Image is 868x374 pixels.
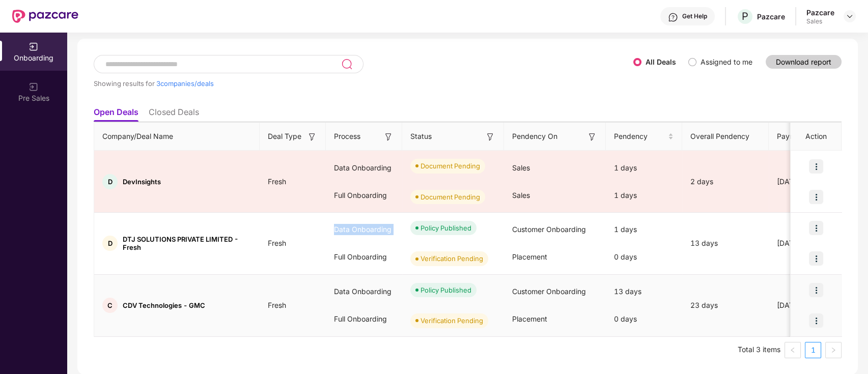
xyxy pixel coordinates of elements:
[806,8,834,17] div: Pazcare
[809,221,823,235] img: icon
[156,79,214,88] span: 3 companies/deals
[268,131,301,142] span: Deal Type
[94,123,260,151] th: Company/Deal Name
[682,300,769,311] div: 23 days
[512,163,530,172] span: Sales
[326,278,402,305] div: Data Onboarding
[29,82,39,92] img: svg+xml;base64,PHN2ZyB3aWR0aD0iMjAiIGhlaWdodD0iMjAiIHZpZXdCb3g9IjAgMCAyMCAyMCIgZmlsbD0ibm9uZSIgeG...
[738,342,780,358] li: Total 3 items
[701,57,752,66] label: Assigned to me
[682,176,769,187] div: 2 days
[830,347,836,353] span: right
[123,301,205,309] span: CDV Technologies - GMC
[260,177,294,186] span: Fresh
[421,285,471,295] div: Policy Published
[123,178,161,186] span: DevInsights
[809,283,823,297] img: icon
[260,301,294,309] span: Fresh
[102,298,118,313] div: C
[606,216,682,243] div: 1 days
[326,305,402,333] div: Full Onboarding
[606,123,682,151] th: Pendency
[606,278,682,305] div: 13 days
[29,42,39,52] img: svg+xml;base64,PHN2ZyB3aWR0aD0iMjAiIGhlaWdodD0iMjAiIHZpZXdCb3g9IjAgMCAyMCAyMCIgZmlsbD0ibm9uZSIgeG...
[383,132,394,142] img: svg+xml;base64,PHN2ZyB3aWR0aD0iMTYiIGhlaWdodD0iMTYiIHZpZXdCb3g9IjAgMCAxNiAxNiIgZmlsbD0ibm9uZSIgeG...
[326,154,402,182] div: Data Onboarding
[334,131,360,142] span: Process
[512,252,547,261] span: Placement
[742,10,748,22] span: P
[606,305,682,333] div: 0 days
[769,176,845,187] div: [DATE]
[94,79,633,88] div: Showing results for
[587,132,597,142] img: svg+xml;base64,PHN2ZyB3aWR0aD0iMTYiIGhlaWdodD0iMTYiIHZpZXdCb3g9IjAgMCAxNiAxNiIgZmlsbD0ibm9uZSIgeG...
[846,12,854,20] img: svg+xml;base64,PHN2ZyBpZD0iRHJvcGRvd24tMzJ4MzIiIHhtbG5zPSJodHRwOi8vd3d3LnczLm9yZy8yMDAwL3N2ZyIgd2...
[790,347,796,353] span: left
[102,236,118,251] div: D
[512,314,547,323] span: Placement
[682,238,769,249] div: 13 days
[421,223,471,233] div: Policy Published
[149,107,199,122] li: Closed Deals
[606,243,682,271] div: 0 days
[785,342,801,358] button: left
[326,216,402,243] div: Data Onboarding
[614,131,666,142] span: Pendency
[806,17,834,25] div: Sales
[646,57,676,66] label: All Deals
[341,58,353,70] img: svg+xml;base64,PHN2ZyB3aWR0aD0iMjQiIGhlaWdodD0iMjUiIHZpZXdCb3g9IjAgMCAyNCAyNSIgZmlsbD0ibm9uZSIgeG...
[123,235,251,251] span: DTJ SOLUTIONS PRIVATE LIMITED - Fresh
[485,132,495,142] img: svg+xml;base64,PHN2ZyB3aWR0aD0iMTYiIGhlaWdodD0iMTYiIHZpZXdCb3g9IjAgMCAxNiAxNiIgZmlsbD0ibm9uZSIgeG...
[421,192,480,202] div: Document Pending
[307,132,317,142] img: svg+xml;base64,PHN2ZyB3aWR0aD0iMTYiIGhlaWdodD0iMTYiIHZpZXdCb3g9IjAgMCAxNiAxNiIgZmlsbD0ibm9uZSIgeG...
[766,55,842,69] button: Download report
[777,131,829,142] span: Payment Done
[769,123,845,151] th: Payment Done
[825,342,842,358] button: right
[421,315,483,326] div: Verification Pending
[260,239,294,247] span: Fresh
[94,107,138,122] li: Open Deals
[326,182,402,209] div: Full Onboarding
[12,10,78,23] img: New Pazcare Logo
[769,238,845,249] div: [DATE]
[410,131,432,142] span: Status
[512,191,530,199] span: Sales
[512,131,557,142] span: Pendency On
[791,123,842,151] th: Action
[606,154,682,182] div: 1 days
[682,123,769,151] th: Overall Pendency
[809,251,823,266] img: icon
[785,342,801,358] li: Previous Page
[512,287,586,296] span: Customer Onboarding
[421,161,480,171] div: Document Pending
[809,190,823,204] img: icon
[668,12,678,22] img: svg+xml;base64,PHN2ZyBpZD0iSGVscC0zMngzMiIgeG1sbnM9Imh0dHA6Ly93d3cudzMub3JnLzIwMDAvc3ZnIiB3aWR0aD...
[809,313,823,328] img: icon
[326,243,402,271] div: Full Onboarding
[102,174,118,189] div: D
[825,342,842,358] li: Next Page
[757,12,785,21] div: Pazcare
[606,182,682,209] div: 1 days
[769,300,845,311] div: [DATE]
[805,342,821,358] li: 1
[421,253,483,264] div: Verification Pending
[512,225,586,234] span: Customer Onboarding
[809,159,823,174] img: icon
[805,342,821,358] a: 1
[682,12,707,20] div: Get Help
